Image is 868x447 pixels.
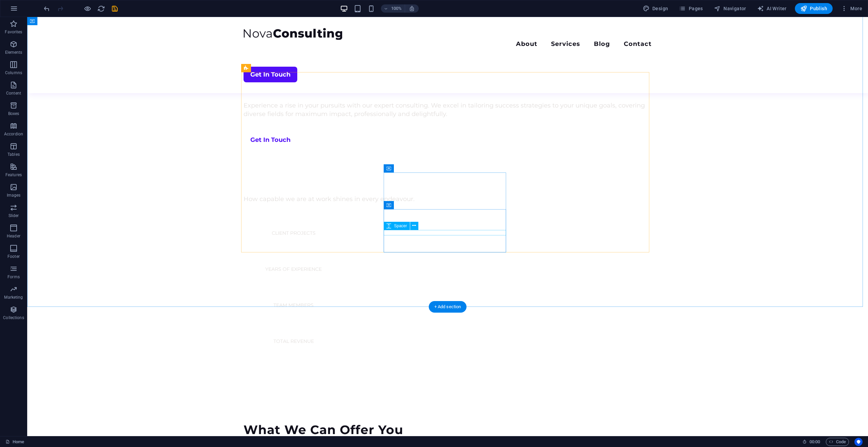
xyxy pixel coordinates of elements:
button: Design [640,3,671,14]
i: Undo: Change text (Ctrl+Z) [43,5,51,13]
button: AI Writer [754,3,789,14]
span: : [814,439,815,444]
button: Usercentrics [854,438,863,446]
span: 00 00 [809,438,820,446]
button: Click here to leave preview mode and continue editing [83,4,91,13]
p: Collections [3,315,24,320]
p: Content [6,90,21,96]
span: Spacer [394,224,407,228]
p: Slider [9,213,19,218]
p: Forms [7,274,20,280]
i: On resize automatically adjust zoom level to fit chosen device. [409,5,415,12]
span: Publish [800,5,827,12]
div: + Add section [429,301,467,313]
p: Features [5,172,22,178]
p: Images [7,193,21,198]
button: undo [43,4,51,13]
i: Save (Ctrl+S) [111,5,119,13]
p: Favorites [5,29,22,35]
button: Publish [795,3,833,14]
p: Accordion [4,131,23,137]
span: Pages [679,5,703,12]
button: 100% [381,4,405,13]
button: Navigator [711,3,749,14]
p: Tables [7,152,20,157]
p: Header [7,233,20,239]
button: save [111,4,119,13]
p: Marketing [4,295,23,300]
button: Pages [676,3,705,14]
button: More [838,3,865,14]
div: Design (Ctrl+Alt+Y) [640,3,671,14]
span: Navigator [714,5,746,12]
i: Reload page [97,5,105,13]
p: Footer [7,254,20,259]
span: Design [643,5,668,12]
span: More [841,5,862,12]
p: Boxes [8,111,19,116]
p: Elements [5,50,22,55]
span: Code [829,438,846,446]
button: Code [826,438,849,446]
a: Click to cancel selection. Double-click to open Pages [5,438,24,446]
h6: Session time [802,438,820,446]
p: Columns [5,70,22,76]
span: AI Writer [757,5,787,12]
h6: 100% [391,4,402,13]
button: reload [97,4,105,13]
